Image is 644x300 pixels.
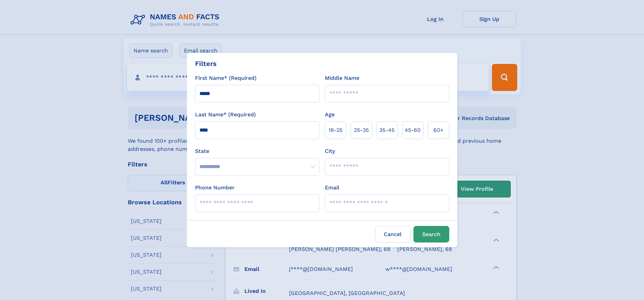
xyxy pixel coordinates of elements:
label: Age [325,111,335,119]
label: Phone Number [195,184,235,192]
label: State [195,147,319,155]
label: Middle Name [325,74,359,82]
span: 35‑45 [379,126,395,134]
span: 18‑25 [329,126,342,134]
div: Filters [195,59,217,69]
span: 60+ [433,126,444,134]
span: 25‑35 [354,126,369,134]
label: Cancel [375,226,411,243]
label: First Name* (Required) [195,74,257,82]
span: 45‑60 [405,126,421,134]
button: Search [413,226,449,243]
label: Last Name* (Required) [195,111,256,119]
label: Email [325,184,339,192]
label: City [325,147,335,155]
